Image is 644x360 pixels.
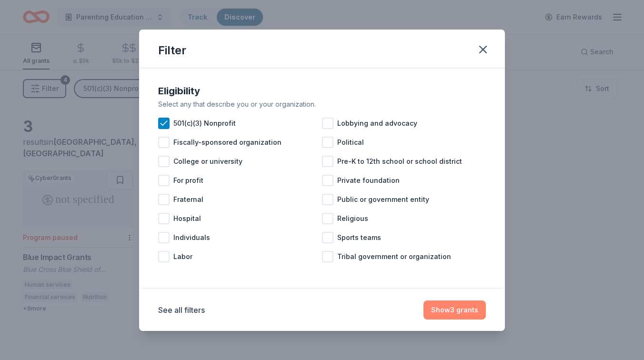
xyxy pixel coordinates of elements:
button: See all filters [158,304,205,316]
span: Pre-K to 12th school or school district [337,156,462,167]
span: Religious [337,213,368,224]
span: Private foundation [337,175,400,186]
span: Hospital [173,213,201,224]
span: Public or government entity [337,194,429,205]
span: Fraternal [173,194,203,205]
span: Individuals [173,232,210,243]
span: Labor [173,251,192,262]
span: For profit [173,175,203,186]
span: Sports teams [337,232,381,243]
div: Eligibility [158,83,486,99]
span: Political [337,137,364,148]
span: College or university [173,156,242,167]
span: Fiscally-sponsored organization [173,137,282,148]
div: Select any that describe you or your organization. [158,99,486,110]
span: Tribal government or organization [337,251,451,262]
span: 501(c)(3) Nonprofit [173,118,236,129]
div: Filter [158,43,186,58]
span: Lobbying and advocacy [337,118,417,129]
button: Show3 grants [423,300,486,320]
